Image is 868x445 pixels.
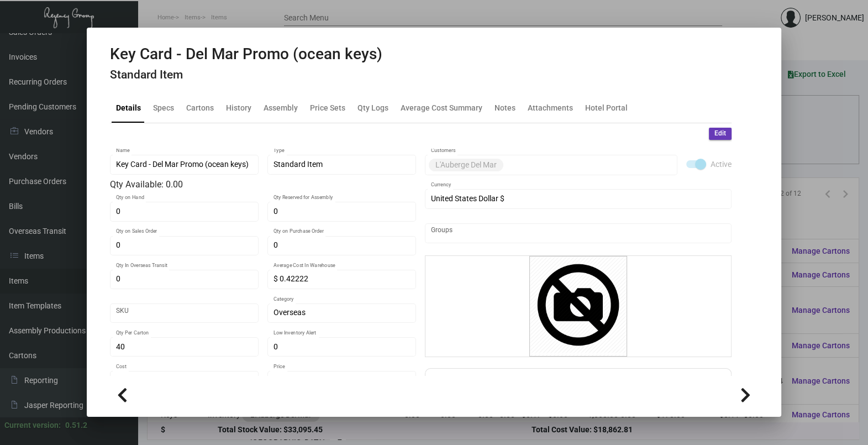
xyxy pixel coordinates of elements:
[4,420,61,431] div: Current version:
[116,102,141,113] div: Details
[401,102,482,113] div: Average Cost Summary
[714,129,726,138] span: Edit
[431,229,725,238] input: Add new..
[709,128,732,140] button: Edit
[429,159,503,171] mat-chip: L'Auberge Del Mar
[506,160,671,169] input: Add new..
[495,102,515,113] div: Notes
[585,102,628,113] div: Hotel Portal
[264,102,298,113] div: Assembly
[110,45,382,64] h2: Key Card - Del Mar Promo (ocean keys)
[528,102,573,113] div: Attachments
[110,178,416,191] div: Qty Available: 0.00
[65,420,87,431] div: 0.51.2
[310,102,345,113] div: Price Sets
[110,68,382,82] h4: Standard Item
[357,102,388,113] div: Qty Logs
[711,158,732,171] span: Active
[186,102,214,113] div: Cartons
[226,102,251,113] div: History
[153,102,174,113] div: Specs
